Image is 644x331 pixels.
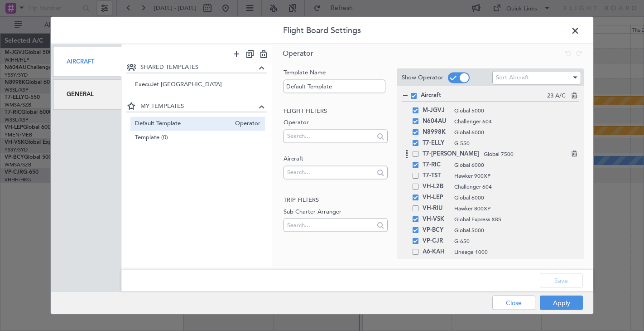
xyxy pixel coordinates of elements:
label: Show Operator [402,73,443,82]
span: M-AMBR [423,258,450,268]
span: VH-LEP [423,192,450,203]
label: Sub-Charter Arranger [284,207,387,216]
span: 23 A/C [547,92,566,101]
span: T7-[PERSON_NAME] [423,149,479,160]
span: Global 6000 [454,194,570,202]
span: Global 5000 [454,226,570,234]
span: Hawker 900XP [454,172,570,180]
h2: Flight filters [284,107,387,116]
span: M-JGVJ [423,105,450,116]
span: N604AU [423,116,450,127]
label: Aircraft [284,155,387,164]
span: Global 6000 [454,161,570,169]
span: Default Template [135,119,231,128]
span: ExecuJet [GEOGRAPHIC_DATA] [135,80,261,90]
span: Sort Aircraft [496,73,529,82]
span: SHARED TEMPLATES [140,63,257,72]
span: Challenger 604 [454,183,570,191]
span: G-550 [454,139,570,147]
div: General [53,79,121,110]
input: Search... [287,129,374,143]
span: Global 5000 [454,107,570,115]
span: Challenger 604 [454,117,570,126]
label: Operator [284,118,387,127]
label: Template Name [284,68,387,78]
h2: Trip filters [284,196,387,205]
span: VP-CJR [423,236,450,247]
span: T7-ELLY [423,138,450,149]
span: A6-KAH [423,247,450,258]
span: VH-L2B [423,181,450,192]
span: Global 6000 [454,128,570,136]
span: Aircraft [421,91,547,100]
button: Apply [540,296,583,310]
span: Global 7500 [484,150,570,158]
div: Aircraft [53,47,121,77]
span: T7-TST [423,170,450,181]
span: VH-RIU [423,203,450,214]
span: T7-RIC [423,160,450,170]
span: VH-VSK [423,214,450,225]
span: Lineage 1000 [454,248,570,256]
span: VP-BCY [423,225,450,236]
span: Operator [283,49,313,58]
span: G-650 [454,237,570,245]
span: MY TEMPLATES [140,102,257,111]
input: Search... [287,165,374,179]
span: Hawker 800XP [454,204,570,213]
span: Global Express XRS [454,215,570,224]
input: Search... [287,218,374,232]
button: Close [492,296,535,310]
header: Flight Board Settings [51,17,593,44]
span: N8998K [423,127,450,138]
span: Operator [231,119,260,128]
span: Template (0) [135,133,261,142]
